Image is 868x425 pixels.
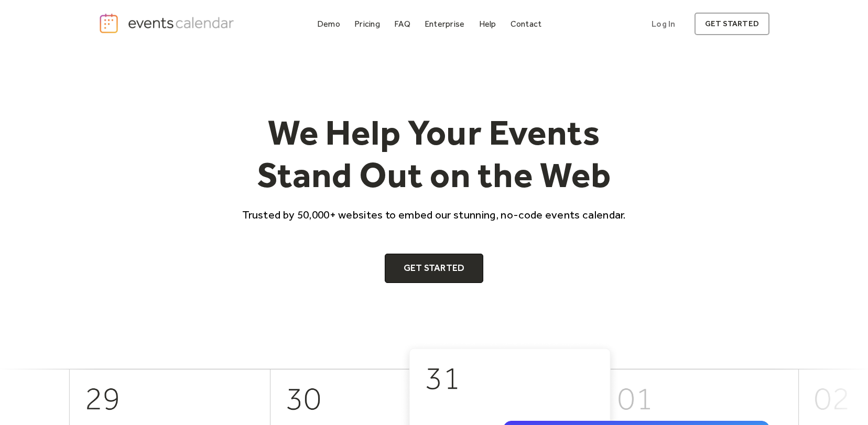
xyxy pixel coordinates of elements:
[350,17,384,31] a: Pricing
[420,17,469,31] a: Enterprise
[511,21,542,27] div: Contact
[354,21,380,27] div: Pricing
[317,21,340,27] div: Demo
[506,17,546,31] a: Contact
[390,17,415,31] a: FAQ
[385,254,484,283] a: Get Started
[233,207,635,222] p: Trusted by 50,000+ websites to embed our stunning, no-code events calendar.
[425,21,464,27] div: Enterprise
[233,111,635,197] h1: We Help Your Events Stand Out on the Web
[695,13,769,35] a: get started
[479,21,496,27] div: Help
[475,17,501,31] a: Help
[641,13,686,35] a: Log In
[394,21,410,27] div: FAQ
[313,17,344,31] a: Demo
